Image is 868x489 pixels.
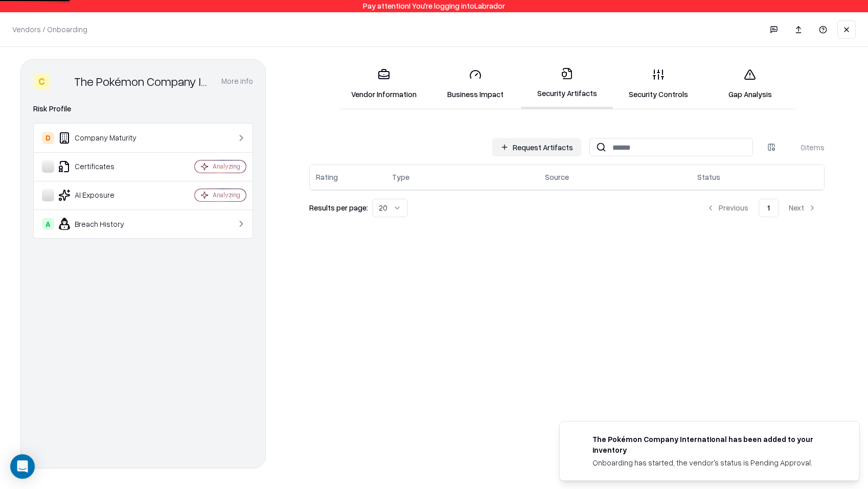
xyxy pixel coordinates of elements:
a: Vendor Information [338,60,429,108]
nav: pagination [698,199,825,217]
div: 0 items [784,142,825,153]
div: Risk Profile [33,103,253,115]
div: C [33,73,50,89]
img: The Pokémon Company International [54,73,70,89]
div: Rating [316,172,338,182]
a: Security Artifacts [521,59,612,109]
img: pokemon.com [572,434,584,446]
div: Breach History [42,218,164,230]
div: Open Intercom Messenger [10,454,35,479]
button: Request Artifacts [492,138,581,156]
div: AI Exposure [42,189,164,201]
div: Source [545,172,569,182]
button: More info [221,72,253,90]
div: Status [697,172,720,182]
div: Type [392,172,409,182]
div: A [42,218,54,230]
button: 1 [759,199,779,217]
div: D [42,132,54,144]
div: Onboarding has started, the vendor's status is Pending Approval. [592,457,835,468]
div: The Pokémon Company International [74,73,209,89]
p: Results per page: [309,202,368,213]
div: Certificates [42,160,164,173]
a: Security Controls [613,60,704,108]
div: Analyzing [213,162,240,171]
div: The Pokémon Company International has been added to your inventory [592,434,835,455]
a: Gap Analysis [704,60,796,108]
p: Vendors / Onboarding [12,24,87,35]
a: Business Impact [429,60,521,108]
div: Company Maturity [42,132,164,144]
div: Analyzing [213,191,240,199]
